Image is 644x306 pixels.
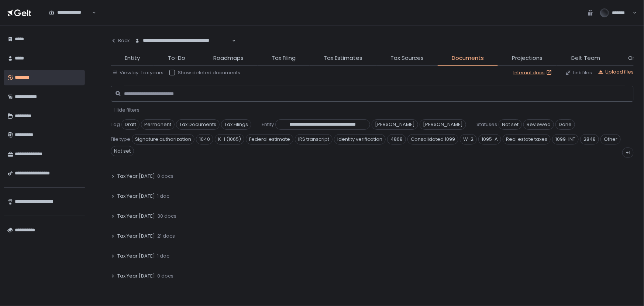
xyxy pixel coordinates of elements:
span: 2848 [580,134,599,144]
input: Search for option [135,44,231,51]
span: Documents [452,54,484,62]
span: To-Do [168,54,185,62]
span: [PERSON_NAME] [372,119,418,130]
span: Done [555,119,575,130]
span: Tax Estimates [324,54,362,62]
span: Tax Year [DATE] [117,173,155,180]
div: +1 [622,147,634,158]
span: Projections [512,54,543,62]
span: Not set [499,119,522,130]
span: Draft [121,119,140,130]
span: W-2 [460,134,477,144]
span: File type [111,136,130,143]
span: Tax Year [DATE] [117,253,155,259]
span: Tax Filing [272,54,296,62]
span: Reviewed [523,119,554,130]
span: K-1 (1065) [215,134,244,144]
span: Other [600,134,621,144]
span: Tax Documents [176,119,220,130]
span: Real estate taxes [503,134,551,144]
span: Signature authorization [132,134,194,144]
span: Consolidated 1099 [407,134,458,144]
div: Search for option [44,5,96,21]
span: 30 docs [157,213,176,220]
a: Internal docs [513,69,554,76]
button: View by: Tax years [112,69,163,76]
span: 21 docs [157,233,175,239]
span: [PERSON_NAME] [420,119,466,130]
span: Permanent [141,119,175,130]
span: 4868 [387,134,406,144]
span: Not set [111,146,134,156]
span: 1099-INT [552,134,579,144]
span: 1040 [196,134,213,144]
input: Search for option [49,16,92,23]
span: Tax Sources [390,54,424,62]
span: Entity [262,121,274,128]
span: 1 doc [157,253,169,259]
button: Back [111,33,130,48]
span: Identity verification [334,134,386,144]
span: 0 docs [157,273,173,279]
div: Search for option [130,33,236,49]
span: Tax Filings [221,119,251,130]
span: Roadmaps [213,54,244,62]
div: Back [111,37,130,44]
span: 1095-A [478,134,501,144]
button: - Hide filters [111,107,140,113]
span: Tax Year [DATE] [117,213,155,220]
span: Statuses [476,121,497,128]
span: 1 doc [157,193,169,200]
span: 0 docs [157,173,173,180]
span: Tag [111,121,120,128]
span: Tax Year [DATE] [117,273,155,279]
span: Tax Year [DATE] [117,193,155,200]
span: Entity [125,54,140,62]
span: Tax Year [DATE] [117,233,155,239]
button: Link files [565,69,592,76]
span: Gelt Team [571,54,600,62]
span: IRS transcript [295,134,333,144]
span: Federal estimate [246,134,293,144]
button: Upload files [598,69,634,75]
